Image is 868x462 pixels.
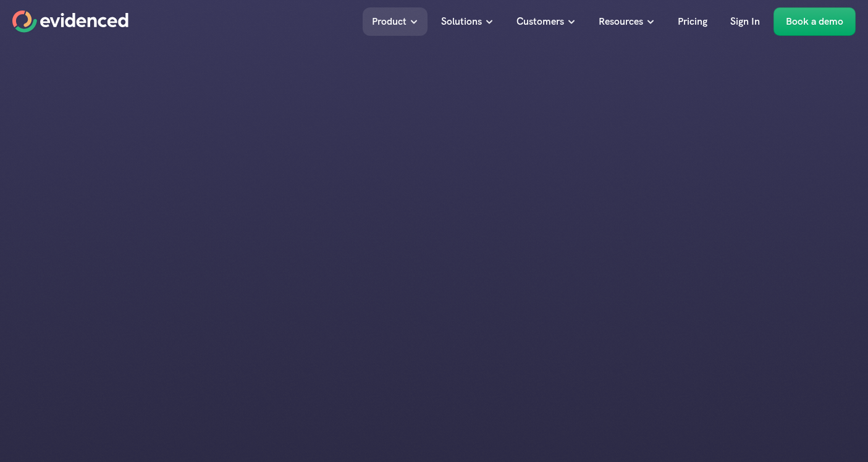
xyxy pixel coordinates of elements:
[721,7,769,36] a: Sign In
[730,14,760,30] p: Sign In
[335,133,533,154] h1: See how it works
[786,14,843,30] p: Book a demo
[516,14,564,30] p: Customers
[441,14,482,30] p: Solutions
[678,14,707,30] p: Pricing
[668,7,717,36] a: Pricing
[372,14,407,30] p: Product
[773,7,856,36] a: Book a demo
[12,10,129,33] a: Home
[599,14,643,30] p: Resources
